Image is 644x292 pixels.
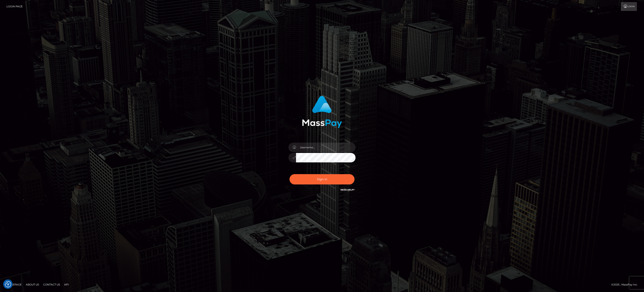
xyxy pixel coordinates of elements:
input: Username... [296,143,356,152]
div: © 2025 , MassPay Inc. [611,282,641,287]
button: Consent Preferences [5,281,11,287]
button: Sign in [290,174,354,184]
a: Need Help? [340,188,354,191]
a: Homepage [5,281,23,288]
img: Revisit consent button [5,281,11,287]
a: Login Page [6,2,23,11]
img: MassPay Login [302,96,342,128]
a: API [62,281,70,288]
a: About Us [24,281,41,288]
a: Login [621,2,637,11]
a: Contact Us [42,281,62,288]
